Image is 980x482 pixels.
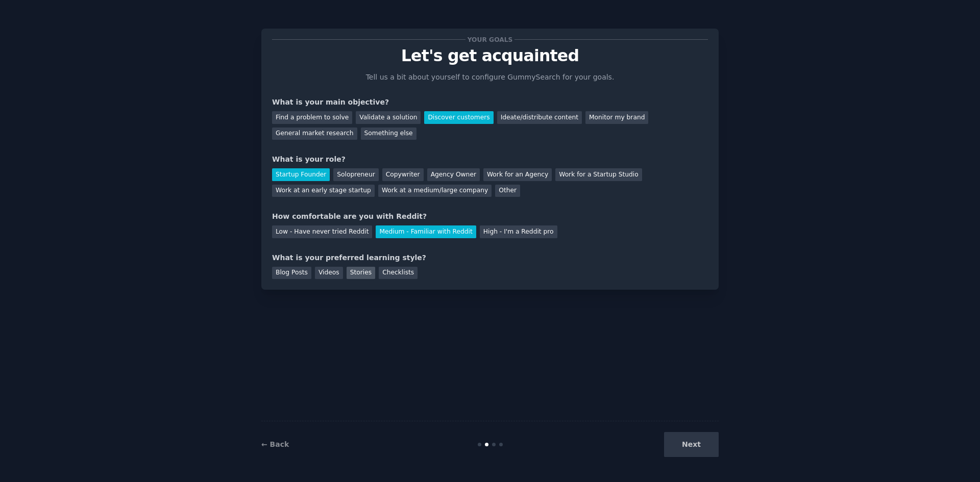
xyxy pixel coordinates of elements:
[272,185,375,197] div: Work at an early stage startup
[361,128,416,140] div: Something else
[272,225,372,238] div: Low - Have never tried Reddit
[272,211,708,222] div: How comfortable are you with Reddit?
[483,168,552,181] div: Work for an Agency
[272,267,311,280] div: Blog Posts
[272,97,708,108] div: What is your main objective?
[555,168,642,181] div: Work for a Startup Studio
[272,154,708,165] div: What is your role?
[382,168,424,181] div: Copywriter
[376,225,476,238] div: Medium - Familiar with Reddit
[261,440,289,448] a: ← Back
[424,111,493,124] div: Discover customers
[315,267,343,280] div: Videos
[378,185,492,197] div: Work at a medium/large company
[272,128,357,140] div: General market research
[427,168,480,181] div: Agency Owner
[497,111,582,124] div: Ideate/distribute content
[480,225,557,238] div: High - I'm a Reddit pro
[361,72,619,83] p: Tell us a bit about yourself to configure GummySearch for your goals.
[272,111,352,124] div: Find a problem to solve
[272,168,330,181] div: Startup Founder
[465,34,514,45] span: Your goals
[356,111,421,124] div: Validate a solution
[347,267,375,280] div: Stories
[333,168,378,181] div: Solopreneur
[585,111,648,124] div: Monitor my brand
[495,185,520,197] div: Other
[272,47,708,65] p: Let's get acquainted
[272,252,708,263] div: What is your preferred learning style?
[379,267,418,280] div: Checklists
